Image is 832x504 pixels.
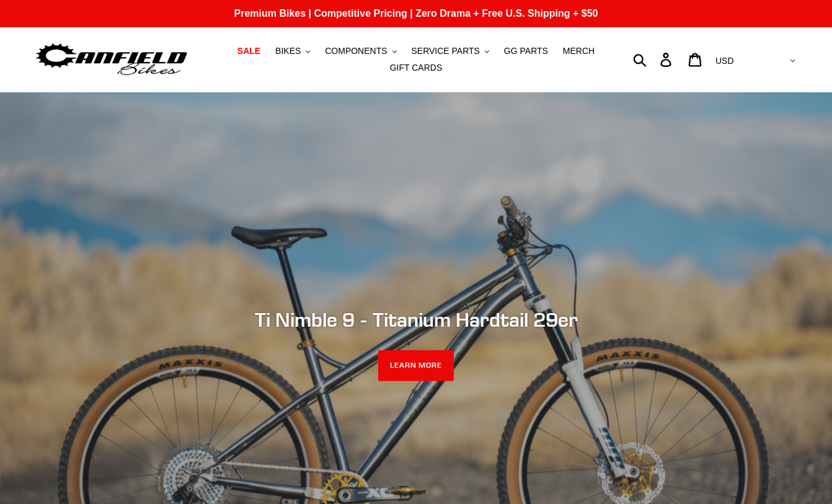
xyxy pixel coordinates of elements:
span: SERVICE PARTS [411,46,479,56]
button: COMPONENTS [319,43,402,60]
span: BIKES [275,46,301,56]
a: MERCH [557,43,601,60]
span: GIFT CARDS [390,63,443,73]
h2: Ti Nimble 9 - Titanium Hardtail 29er [78,307,754,331]
span: MERCH [563,46,595,56]
a: GG PARTS [498,43,554,60]
a: SALE [231,43,267,60]
span: GG PARTS [504,46,548,56]
img: Canfield Bikes [34,40,189,79]
button: SERVICE PARTS [405,43,495,60]
span: COMPONENTS [325,46,387,56]
button: BIKES [269,43,316,60]
a: GIFT CARDS [384,60,449,76]
span: SALE [237,46,260,56]
a: LEARN MORE [378,350,454,381]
